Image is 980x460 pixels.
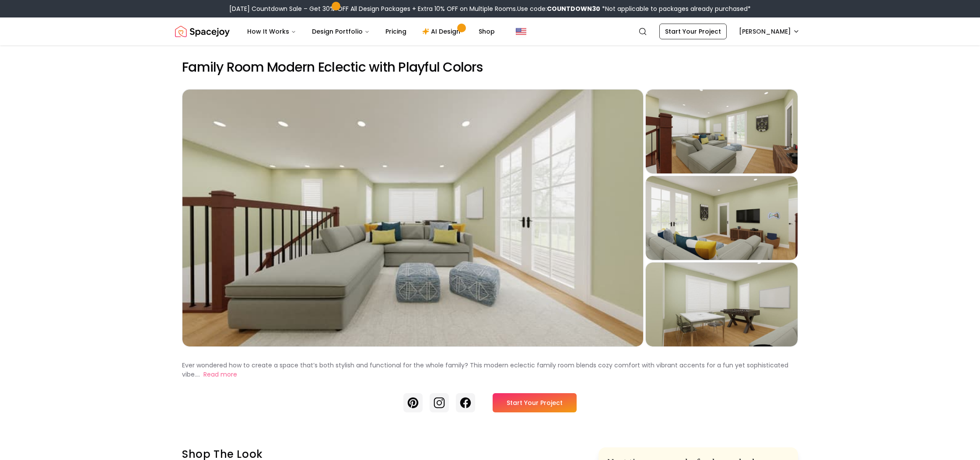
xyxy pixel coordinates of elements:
img: United States [516,26,526,37]
span: Use code: [517,4,600,13]
b: COUNTDOWN30 [547,4,600,13]
p: Ever wondered how to create a space that’s both stylish and functional for the whole family? This... [182,361,788,379]
a: Start Your Project [493,393,577,412]
a: Spacejoy [175,23,230,40]
span: *Not applicable to packages already purchased* [600,4,751,13]
a: Shop [472,23,502,40]
a: Start Your Project [659,24,727,39]
a: Pricing [378,23,413,40]
div: [DATE] Countdown Sale – Get 30% OFF All Design Packages + Extra 10% OFF on Multiple Rooms. [229,4,751,13]
nav: Main [240,23,502,40]
nav: Global [175,17,805,45]
h2: Family Room Modern Eclectic with Playful Colors [182,59,798,75]
button: How It Works [240,23,303,40]
a: AI Design [415,23,470,40]
img: Spacejoy Logo [175,23,230,40]
button: Read more [203,370,237,379]
button: [PERSON_NAME] [734,24,805,39]
button: Design Portfolio [305,23,377,40]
